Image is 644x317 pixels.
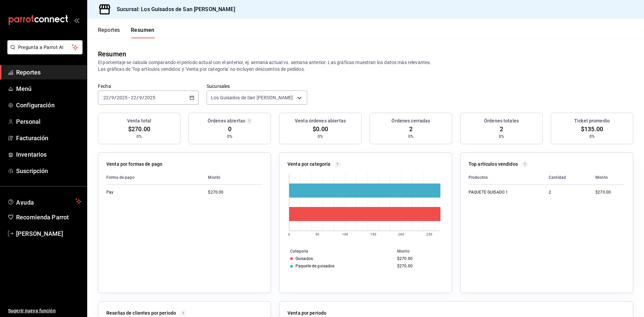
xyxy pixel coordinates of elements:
input: -- [139,95,142,100]
span: 2 [500,124,503,134]
span: Pregunta a Parrot AI [18,44,72,51]
span: Personal [16,117,82,126]
th: Productos [469,170,543,185]
div: Resumen [98,49,126,59]
span: 0% [137,134,142,140]
span: 0% [318,134,323,140]
div: $270.00 [397,264,441,268]
span: $135.00 [581,124,603,134]
h3: Venta órdenes abiertas [295,117,346,124]
span: Inventarios [16,150,82,159]
text: 50 [315,232,319,236]
a: Pregunta a Parrot AI [5,49,83,56]
input: ---- [116,95,128,100]
span: 0% [589,134,595,140]
h3: Órdenes cerradas [391,117,430,124]
span: [PERSON_NAME] [16,229,82,238]
div: $270.00 [208,190,263,195]
h3: Órdenes totales [484,117,519,124]
input: ---- [144,95,156,100]
div: $270.00 [595,190,625,195]
input: -- [111,95,114,100]
div: $270.00 [397,256,441,261]
span: Sugerir nueva función [8,307,82,314]
input: -- [130,95,137,100]
span: Suscripción [16,166,82,175]
span: 0% [408,134,414,140]
th: Forma de pago [106,170,203,185]
div: PAQUETE GUISADO 1 [469,190,536,195]
p: Venta por categoría [287,161,331,168]
text: 150 [370,232,376,236]
span: - [128,95,130,100]
span: $270.00 [128,124,150,134]
text: 0 [288,232,290,236]
text: 200 [398,232,404,236]
th: Categoría [279,248,394,255]
span: Los Guisados de San [PERSON_NAME] [211,94,293,101]
span: Ayuda [16,197,73,205]
th: Monto [394,248,452,255]
span: Recomienda Parrot [16,213,82,222]
div: Paquete de guisados [296,264,334,268]
span: / [142,95,144,100]
span: 2 [409,124,413,134]
span: Configuración [16,101,82,110]
span: / [137,95,139,100]
span: Reportes [16,68,82,77]
th: Cantidad [543,170,590,185]
button: open_drawer_menu [74,17,79,23]
p: El porcentaje se calcula comparando el período actual con el anterior, ej. semana actual vs. sema... [98,59,633,72]
label: Sucursales [207,84,307,89]
div: Pay [106,190,173,195]
input: -- [103,95,109,100]
span: 0 [228,124,231,134]
p: Venta por formas de pago [106,161,162,168]
label: Fecha [98,84,199,89]
span: 0% [227,134,232,140]
p: Reseñas de clientes por periodo [106,310,176,317]
h3: Venta total [127,117,151,124]
div: 2 [549,190,585,195]
p: Top artículos vendidos [469,161,518,168]
span: $0.00 [313,124,328,134]
text: 100 [342,232,348,236]
h3: Ticket promedio [574,117,610,124]
div: navigation tabs [98,27,155,38]
h3: Órdenes abiertas [208,117,245,124]
th: Monto [203,170,263,185]
text: 250 [426,232,432,236]
th: Monto [590,170,625,185]
div: Guisados [296,256,313,261]
button: Pregunta a Parrot AI [7,40,83,54]
span: Facturación [16,134,82,143]
button: Reportes [98,27,120,38]
button: Resumen [131,27,155,38]
span: / [114,95,116,100]
span: Menú [16,84,82,93]
h3: Sucursal: Los Guisados de San [PERSON_NAME] [111,5,235,13]
p: Venta por periodo [287,310,326,317]
span: / [109,95,111,100]
span: 0% [499,134,504,140]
